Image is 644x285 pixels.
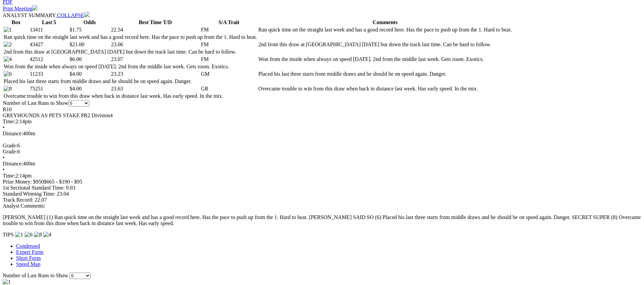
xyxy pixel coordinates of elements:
[3,6,38,11] a: Print Meeting
[3,214,641,226] p: [PERSON_NAME] (1) Ran quick time on the straight last week and has a good record here. Has the pa...
[70,27,82,32] span: $1.75
[3,167,5,172] span: •
[3,106,12,112] span: R10
[258,85,512,92] td: Overcame trouble to win from this draw when back in distance last week. Has early speed. In the mix.
[258,26,512,33] td: Ran quick time on the straight last week and has a good record here. Has the pace to push up from...
[3,191,55,197] span: Standard Winning Time:
[30,56,69,63] td: 42512
[3,179,641,185] div: Prize Money: $950
[56,12,90,18] a: COLLAPSE
[3,173,15,179] span: Time:
[30,71,69,77] td: 11233
[16,261,40,267] a: Speed Map
[70,42,85,47] span: $21.00
[57,12,84,18] span: COLLAPSE
[3,78,257,85] td: Placed his last three starts from middle draws and he should be on speed again. Danger.
[3,63,257,70] td: Won from the inside when always on speed [DATE]. 2nd from the middle last week. Gets room. Exotics.
[3,155,5,160] span: •
[3,125,5,130] span: •
[258,41,512,48] td: 2nd from this draw at [GEOGRAPHIC_DATA] [DATE] but down the track last time. Can be hard to follow.
[3,49,257,55] td: 2nd from this draw at [GEOGRAPHIC_DATA] [DATE] but down the track last time. Can be hard to follow.
[3,161,641,167] div: 400m
[16,249,43,255] a: Expert Form
[3,119,641,125] div: 2:14pm
[111,19,200,26] th: Best Time T/D
[70,71,82,77] span: $4.00
[69,19,110,26] th: Odds
[111,26,200,33] td: 22.54
[3,143,17,148] span: Grade:
[84,12,90,17] img: chevron-down-white.svg
[34,232,42,238] img: 8
[201,41,257,48] td: FM
[3,93,257,99] td: Overcame trouble to win from this draw when back in distance last week. Has early speed. In the mix.
[70,56,82,62] span: $6.00
[57,191,69,197] span: 23.04
[3,149,17,154] span: Grade:
[3,203,46,209] span: Analyst Comments:
[3,232,14,237] span: TIPS
[201,85,257,92] td: GR
[4,27,12,33] img: 1
[3,161,23,166] span: Distance:
[201,26,257,33] td: FM
[4,56,12,62] img: 4
[258,71,512,77] td: Placed his last three starts from middle draws and he should be on speed again. Danger.
[3,34,257,41] td: Ran quick time on the straight last week and has a good record here. Has the pace to push up from...
[3,131,23,136] span: Distance:
[30,26,69,33] td: 13411
[16,255,41,261] a: Short Form
[70,86,82,91] span: $4.00
[4,42,12,48] img: 2
[258,56,512,63] td: Won from the inside when always on speed [DATE]. 2nd from the middle last week. Gets room. Exotics.
[3,273,68,278] span: Number of Last Runs to Show
[201,71,257,77] td: GM
[3,131,641,137] div: 400m
[15,232,23,238] img: 1
[111,85,200,92] td: 23.63
[3,12,641,18] div: ANALYST SUMMARY
[30,85,69,92] td: 75251
[3,100,641,106] div: Number of Last Runs to Show
[3,119,15,124] span: Time:
[3,113,641,119] div: GREYHOUNDS AS PETS STAKE PR2 Division4
[3,197,33,203] span: Track Record:
[3,279,11,285] img: 1
[201,19,257,26] th: S/A Trait
[201,56,257,63] td: FM
[3,149,641,155] div: 6
[24,232,33,238] img: 6
[43,232,51,238] img: 4
[30,41,69,48] td: 43427
[35,197,47,203] span: 22.07
[4,71,12,77] img: 6
[258,19,512,26] th: Comments
[30,19,69,26] th: Last 5
[3,185,64,191] span: 1st Sectional Standard Time:
[44,179,83,185] span: $665 - $190 - $95
[3,19,29,26] th: Box
[66,185,75,191] span: 9.03
[16,243,40,249] a: Condensed
[111,41,200,48] td: 23.06
[4,86,12,92] img: 8
[3,143,641,149] div: 6
[3,173,641,179] div: 2:14pm
[111,56,200,63] td: 23.07
[32,5,38,10] img: printer.svg
[111,71,200,77] td: 23.23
